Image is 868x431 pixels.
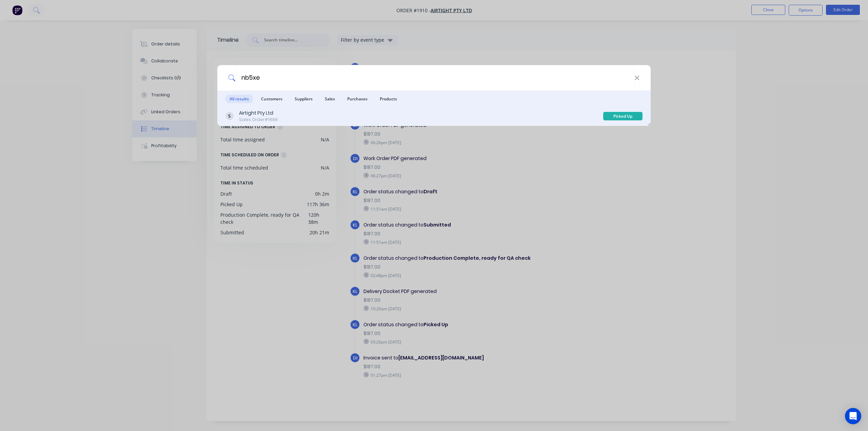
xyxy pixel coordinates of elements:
span: All results [225,95,253,103]
input: Start typing a customer or supplier name to create a new order... [236,65,634,91]
div: Airtight Pty Ltd [239,110,278,117]
div: Picked Up [603,112,643,120]
span: Sales [321,95,339,103]
span: Products [376,95,401,103]
span: Customers [257,95,287,103]
div: Sales Order #1689 [239,117,278,123]
span: Purchases [343,95,372,103]
div: Open Intercom Messenger [845,408,861,424]
span: Suppliers [291,95,317,103]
